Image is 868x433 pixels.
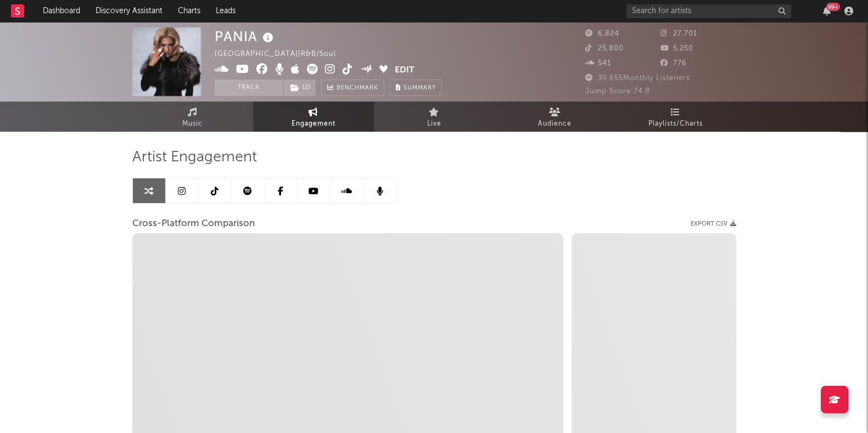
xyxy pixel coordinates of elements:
span: 6,824 [585,30,619,37]
span: Audience [538,117,572,131]
span: Artist Engagement [132,151,257,164]
button: Track [215,80,283,96]
a: Playlists/Charts [615,102,736,132]
div: 99 + [826,3,840,11]
span: Summary [404,85,436,91]
span: Benchmark [337,82,378,95]
a: Music [132,102,253,132]
span: 5,250 [660,45,693,52]
div: PANIA [215,27,276,46]
a: Benchmark [321,80,384,96]
input: Search for artists [626,4,791,18]
span: Jump Score: 74.8 [585,88,650,95]
span: 39,655 Monthly Listeners [585,75,690,82]
a: Live [374,102,495,132]
span: 27,701 [660,30,697,37]
span: 541 [585,60,611,67]
a: Audience [495,102,615,132]
span: Live [427,117,441,131]
span: 25,800 [585,45,624,52]
a: Engagement [253,102,374,132]
span: 776 [660,60,687,67]
button: Export CSV [691,221,736,227]
button: (2) [284,80,316,96]
button: Edit [395,64,415,77]
span: Cross-Platform Comparison [132,217,255,230]
span: Music [182,117,203,131]
button: Summary [390,80,442,96]
button: 99+ [823,7,831,15]
span: Engagement [292,117,335,131]
div: [GEOGRAPHIC_DATA] | R&B/Soul [215,48,349,61]
span: ( 2 ) [283,80,316,96]
span: Playlists/Charts [648,117,703,131]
